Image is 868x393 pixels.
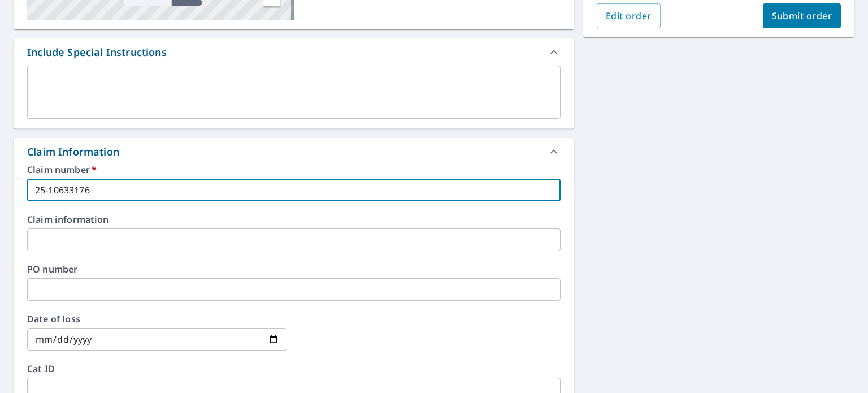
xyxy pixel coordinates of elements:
[14,138,574,165] div: Claim Information
[763,3,841,28] button: Submit order
[27,265,561,274] label: PO number
[27,144,119,159] div: Claim Information
[27,165,561,174] label: Claim number
[27,364,561,373] label: Cat ID
[27,314,287,323] label: Date of loss
[27,45,167,60] div: Include Special Instructions
[772,10,832,22] span: Submit order
[606,10,652,22] span: Edit order
[14,38,574,66] div: Include Special Instructions
[597,3,661,28] button: Edit order
[27,215,561,224] label: Claim information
